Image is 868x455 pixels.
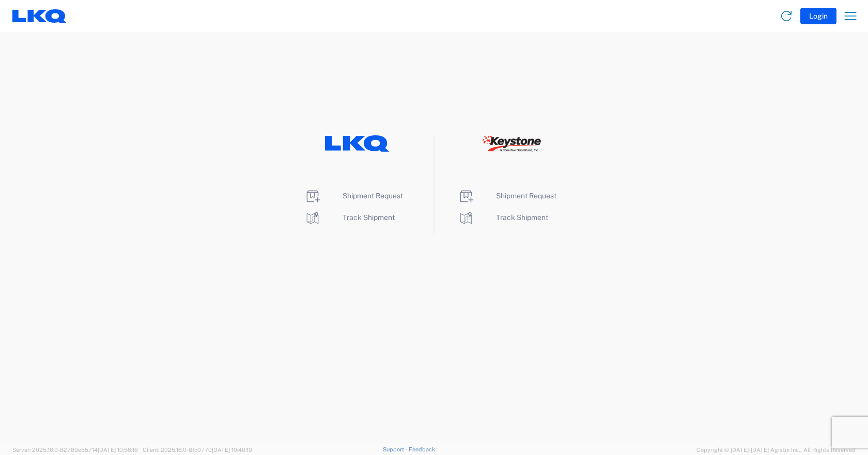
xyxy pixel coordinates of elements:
span: Shipment Request [496,192,556,200]
span: Shipment Request [343,192,403,200]
span: Copyright © [DATE]-[DATE] Agistix Inc., All Rights Reserved [696,445,856,454]
span: Server: 2025.16.0-82789e55714 [12,447,138,453]
a: Shipment Request [304,192,403,200]
a: Shipment Request [458,192,556,200]
span: [DATE] 10:40:19 [212,447,252,453]
span: [DATE] 10:56:16 [98,447,138,453]
a: Feedback [409,446,435,452]
a: Track Shipment [458,213,548,222]
button: Login [800,8,836,24]
span: Client: 2025.16.0-8fc0770 [143,447,252,453]
a: Support [383,446,409,452]
span: Track Shipment [496,213,548,222]
a: Track Shipment [304,213,395,222]
span: Track Shipment [343,213,395,222]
